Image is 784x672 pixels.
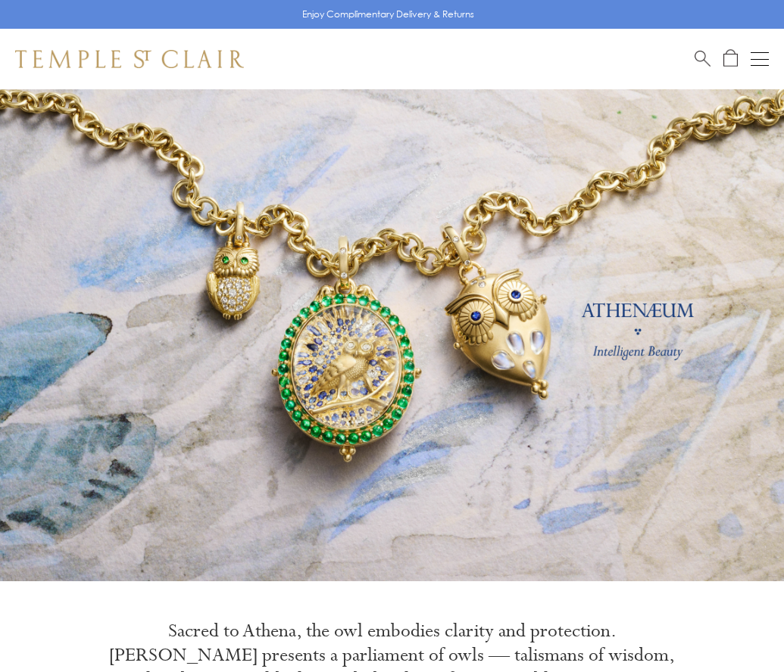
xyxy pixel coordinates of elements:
p: Enjoy Complimentary Delivery & Returns [302,7,474,22]
img: Temple St. Clair [15,50,244,68]
button: Open navigation [751,50,769,68]
a: Search [695,49,711,68]
a: Open Shopping Bag [723,49,738,68]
